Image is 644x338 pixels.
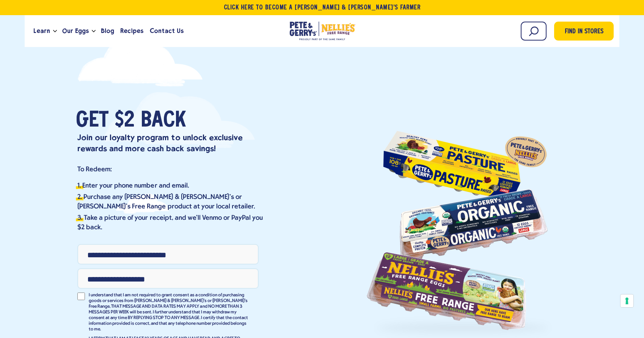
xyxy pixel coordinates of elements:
[59,21,92,41] a: Our Eggs
[77,165,265,174] p: To Redeem:
[150,26,184,36] span: Contact Us
[77,213,265,232] li: Take a picture of your receipt, and we'll Venmo or PayPal you $2 back.
[77,132,265,154] p: Join our loyalty program to unlock exclusive rewards and more cash back savings!
[147,21,187,41] a: Contact Us
[98,21,117,41] a: Blog
[521,22,547,41] input: Search
[76,110,108,132] span: Get
[565,27,603,37] span: Find in Stores
[115,110,135,132] span: $2
[77,192,265,211] li: Purchase any [PERSON_NAME] & [PERSON_NAME]’s or [PERSON_NAME]'s Free Range product at your local ...
[53,30,57,33] button: Open the dropdown menu for Learn
[620,294,633,307] button: Your consent preferences for tracking technologies
[77,181,265,191] li: Enter your phone number and email.
[554,22,614,41] a: Find in Stores
[62,26,89,36] span: Our Eggs
[120,26,143,36] span: Recipes
[33,26,50,36] span: Learn
[101,26,114,36] span: Blog
[77,293,85,300] input: I understand that I am not required to grant consent as a condition of purchasing goods or servic...
[141,110,186,132] span: Back
[92,30,96,33] button: Open the dropdown menu for Our Eggs
[30,21,53,41] a: Learn
[117,21,146,41] a: Recipes
[89,293,248,332] p: I understand that I am not required to grant consent as a condition of purchasing goods or servic...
